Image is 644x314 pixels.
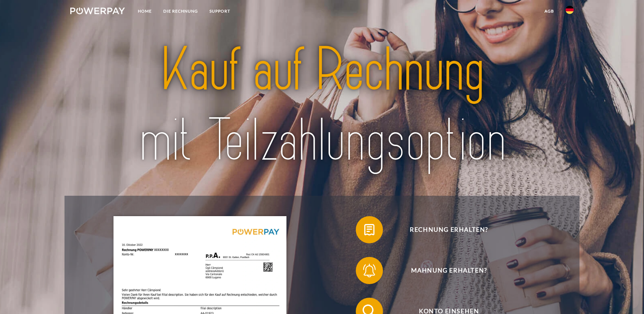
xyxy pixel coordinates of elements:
button: Rechnung erhalten? [356,216,532,243]
a: agb [539,5,560,17]
a: Home [132,5,158,17]
img: logo-powerpay-white.svg [70,7,125,14]
img: qb_bell.svg [361,262,378,279]
span: Mahnung erhalten? [366,257,532,284]
button: Mahnung erhalten? [356,257,532,284]
img: de [566,6,574,14]
img: qb_bill.svg [361,221,378,238]
img: title-powerpay_de.svg [95,31,549,179]
iframe: Schaltfläche zum Öffnen des Messaging-Fensters [617,287,639,309]
a: DIE RECHNUNG [158,5,204,17]
a: SUPPORT [204,5,236,17]
span: Rechnung erhalten? [366,216,532,243]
